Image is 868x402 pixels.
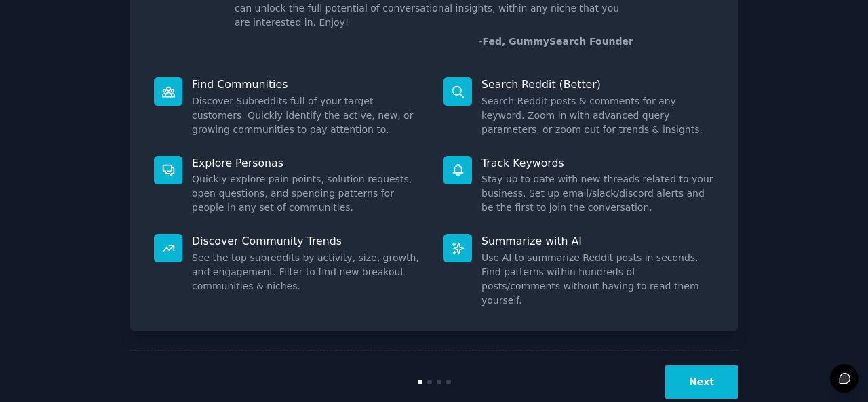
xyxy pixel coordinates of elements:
[481,172,714,215] dd: Stay up to date with new threads related to your business. Set up email/slack/discord alerts and ...
[481,94,714,137] dd: Search Reddit posts & comments for any keyword. Zoom in with advanced query parameters, or zoom o...
[192,172,425,215] dd: Quickly explore pain points, solution requests, open questions, and spending patterns for people ...
[192,234,425,248] p: Discover Community Trends
[481,156,714,170] p: Track Keywords
[192,156,425,170] p: Explore Personas
[479,35,633,49] div: -
[192,251,425,294] dd: See the top subreddits by activity, size, growth, and engagement. Filter to find new breakout com...
[481,234,714,248] p: Summarize with AI
[482,36,633,47] a: Fed, GummySearch Founder
[192,77,425,92] p: Find Communities
[481,251,714,308] dd: Use AI to summarize Reddit posts in seconds. Find patterns within hundreds of posts/comments with...
[192,94,425,137] dd: Discover Subreddits full of your target customers. Quickly identify the active, new, or growing c...
[665,365,738,399] button: Next
[481,77,714,92] p: Search Reddit (Better)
